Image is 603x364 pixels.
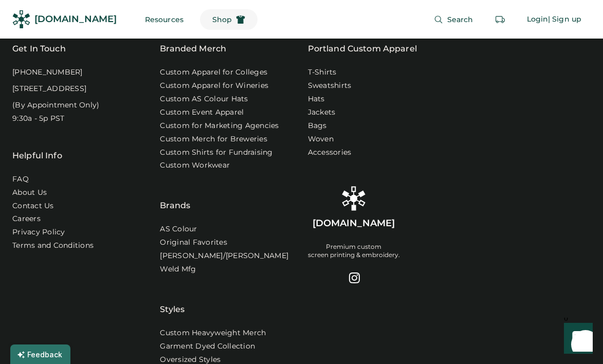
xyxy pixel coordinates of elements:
[313,217,395,230] div: [DOMAIN_NAME]
[12,241,94,251] div: Terms and Conditions
[212,16,232,23] span: Shop
[200,9,258,30] button: Shop
[160,278,185,316] div: Styles
[490,9,510,30] button: Retrieve an order
[447,16,473,23] span: Search
[422,9,486,30] button: Search
[12,174,29,185] a: FAQ
[160,81,268,91] a: Custom Apparel for Wineries
[160,148,272,158] a: Custom Shirts for Fundraising
[308,94,325,104] a: Hats
[12,43,66,55] div: Get In Touch
[160,121,279,131] a: Custom for Marketing Agencies
[160,341,255,352] a: Garment Dyed Collection
[160,264,196,275] a: Weld Mfg
[160,67,267,78] a: Custom Apparel for Colleges
[12,114,65,124] div: 9:30a - 5p PST
[308,148,352,158] a: Accessories
[308,43,417,55] a: Portland Custom Apparel
[133,9,196,30] button: Resources
[308,67,337,78] a: T-Shirts
[12,227,65,238] a: Privacy Policy
[341,186,366,211] img: Rendered Logo - Screens
[160,224,197,234] a: AS Colour
[12,10,30,28] img: Rendered Logo - Screens
[160,107,244,118] a: Custom Event Apparel
[308,121,327,131] a: Bags
[12,188,47,198] a: About Us
[308,107,336,118] a: Jackets
[554,318,598,362] iframe: Front Chat
[160,238,227,248] a: Original Favorites
[160,134,267,144] a: Custom Merch for Breweries
[308,243,400,259] div: Premium custom screen printing & embroidery.
[34,13,117,26] div: [DOMAIN_NAME]
[527,14,549,25] div: Login
[160,174,190,212] div: Brands
[12,100,99,111] div: (By Appointment Only)
[160,94,248,104] a: Custom AS Colour Hats
[160,43,226,55] div: Branded Merch
[12,67,83,78] div: [PHONE_NUMBER]
[160,251,288,261] a: [PERSON_NAME]/[PERSON_NAME]
[12,84,86,94] div: [STREET_ADDRESS]
[160,328,266,338] a: Custom Heavyweight Merch
[308,81,352,91] a: Sweatshirts
[548,14,581,25] div: | Sign up
[12,214,41,224] a: Careers
[160,160,230,171] a: Custom Workwear
[12,201,54,211] a: Contact Us
[308,134,334,144] a: Woven
[12,150,62,162] div: Helpful Info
